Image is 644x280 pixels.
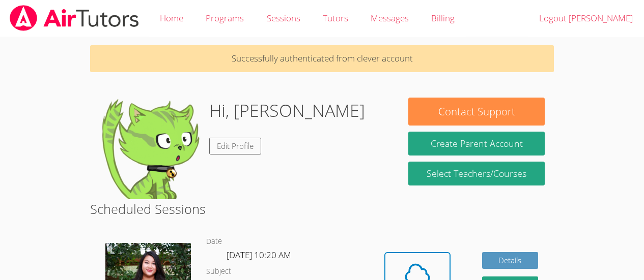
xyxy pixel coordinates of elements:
dt: Subject [206,265,231,278]
img: default.png [99,98,201,199]
dt: Date [206,235,222,248]
h1: Hi, [PERSON_NAME] [209,98,365,123]
button: Create Parent Account [408,132,544,155]
button: Contact Support [408,98,544,126]
span: [DATE] 10:20 AM [227,249,291,261]
h2: Scheduled Sessions [90,199,554,219]
p: Successfully authenticated from clever account [90,45,554,72]
span: Messages [371,12,409,24]
img: airtutors_banner-c4298cdbf04f3fff15de1276eac7730deb9818008684d7c2e4769d2f7ddbe033.png [9,5,140,31]
a: Edit Profile [209,138,261,154]
a: Select Teachers/Courses [408,162,544,185]
a: Details [482,252,538,269]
